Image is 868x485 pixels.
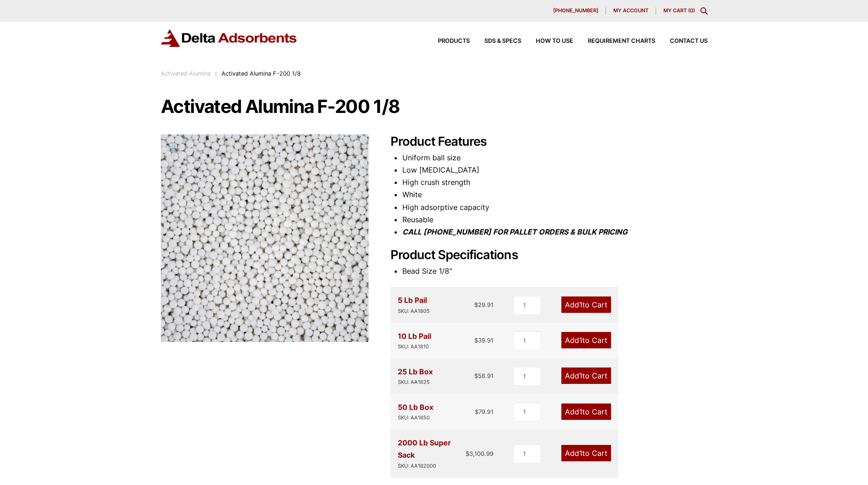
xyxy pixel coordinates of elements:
a: Contact Us [655,38,708,44]
span: My account [613,8,648,13]
div: SKU: AA1805 [398,307,430,316]
span: How to Use [536,38,573,44]
h2: Product Specifications [390,248,708,263]
div: SKU: AA182000 [398,462,466,470]
bdi: 3,100.99 [466,450,493,457]
span: SDS & SPECS [484,38,521,44]
a: Add1to Cart [561,403,611,420]
span: $ [474,337,478,344]
div: SKU: AA1850 [398,414,433,422]
span: $ [474,372,478,379]
span: Contact Us [670,38,708,44]
h1: Activated Alumina F-200 1/8 [161,97,708,116]
bdi: 39.91 [474,337,493,344]
span: 🔍 [168,142,179,152]
a: Products [423,38,470,44]
span: 1 [579,449,582,458]
span: $ [474,301,478,308]
span: : [215,70,217,77]
li: High crush strength [402,176,708,189]
a: SDS & SPECS [470,38,521,44]
bdi: 58.91 [474,372,493,379]
div: 2000 Lb Super Sack [398,437,466,470]
a: My Cart (0) [663,7,695,14]
div: 5 Lb Pail [398,294,430,315]
div: SKU: AA1810 [398,342,431,351]
div: SKU: AA1825 [398,378,433,387]
span: Activated Alumina F-200 1/8 [221,70,301,77]
i: CALL [PHONE_NUMBER] FOR PALLET ORDERS & BULK PRICING [402,227,627,236]
span: $ [466,450,469,457]
span: 1 [579,300,582,309]
span: 0 [690,7,693,14]
h2: Product Features [390,134,708,149]
a: How to Use [521,38,573,44]
li: High adsorptive capacity [402,201,708,214]
div: Toggle Modal Content [700,7,708,15]
a: [PHONE_NUMBER] [546,7,606,15]
a: View full-screen image gallery [161,134,186,159]
bdi: 79.91 [475,408,493,415]
li: Reusable [402,214,708,226]
a: Activated Alumina [161,70,211,77]
span: 1 [579,336,582,345]
li: Uniform ball size [402,152,708,164]
span: Requirement Charts [588,38,655,44]
li: Low [MEDICAL_DATA] [402,164,708,176]
li: White [402,189,708,201]
a: My account [606,7,656,15]
span: Products [438,38,470,44]
a: Add1to Cart [561,445,611,461]
img: Delta Adsorbents [161,29,298,47]
li: Bead Size 1/8" [402,265,708,277]
a: Add1to Cart [561,296,611,313]
div: 25 Lb Box [398,366,433,387]
span: [PHONE_NUMBER] [553,8,598,13]
div: 10 Lb Pail [398,330,431,351]
div: 50 Lb Box [398,401,433,422]
a: Activated Alumina F-200 1/8 [161,233,369,242]
span: 1 [579,371,582,380]
span: 1 [579,407,582,416]
a: Add1to Cart [561,332,611,348]
bdi: 29.91 [474,301,493,308]
span: $ [475,408,478,415]
img: Activated Alumina F-200 1/8 [161,134,369,342]
a: Requirement Charts [573,38,655,44]
a: Add1to Cart [561,368,611,384]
